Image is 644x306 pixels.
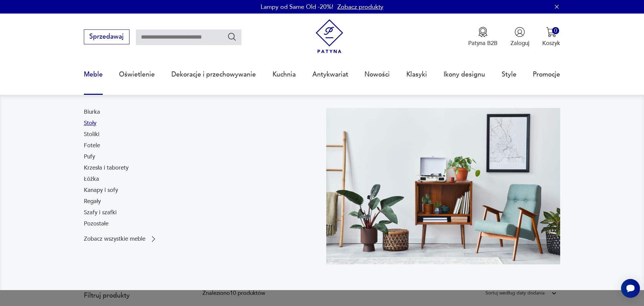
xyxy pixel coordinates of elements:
[84,153,95,161] a: Pufy
[119,59,155,90] a: Oświetlenie
[510,39,529,47] p: Zaloguj
[84,236,145,242] p: Zobacz wszystkie meble
[533,59,560,90] a: Promocje
[326,108,560,264] img: 969d9116629659dbb0bd4e745da535dc.jpg
[444,59,485,90] a: Ikony designu
[546,27,556,37] img: Ikona koszyka
[84,220,109,228] a: Pozostałe
[542,27,560,47] button: 0Koszyk
[84,108,100,116] a: Biurka
[84,235,158,243] a: Zobacz wszystkie meble
[552,27,559,34] div: 0
[171,59,256,90] a: Dekoracje i przechowywanie
[510,27,529,47] button: Zaloguj
[406,59,427,90] a: Klasyki
[468,27,498,47] button: Patyna B2B
[84,209,117,217] a: Szafy i szafki
[84,29,129,44] button: Sprzedawaj
[84,130,99,138] a: Stoliki
[84,175,99,183] a: Łóżka
[312,19,347,53] img: Patyna - sklep z meblami i dekoracjami vintage
[621,279,640,298] iframe: Smartsupp widget button
[84,141,100,150] a: Fotele
[84,35,129,40] a: Sprzedawaj
[468,27,498,47] a: Ikona medaluPatyna B2B
[227,32,237,42] button: Szukaj
[272,59,296,90] a: Kuchnia
[84,119,96,127] a: Stoły
[364,59,390,90] a: Nowości
[84,164,128,172] a: Krzesła i taborety
[478,27,488,37] img: Ikona medalu
[337,3,383,11] a: Zobacz produkty
[84,197,101,205] a: Regały
[261,3,333,11] p: Lampy od Same Old -20%!
[542,39,560,47] p: Koszyk
[468,39,498,47] p: Patyna B2B
[502,59,517,90] a: Style
[515,27,525,37] img: Ikonka użytkownika
[84,186,118,194] a: Kanapy i sofy
[84,59,103,90] a: Meble
[312,59,348,90] a: Antykwariat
